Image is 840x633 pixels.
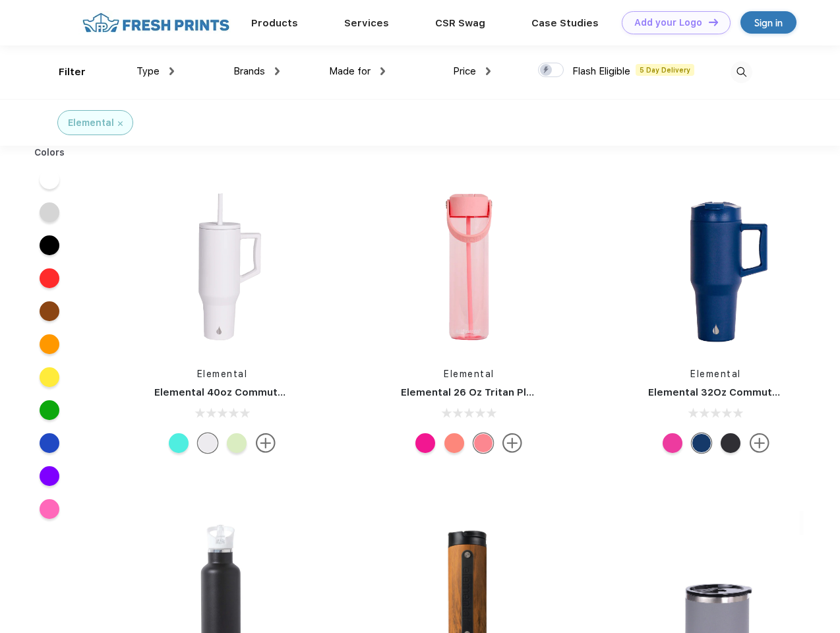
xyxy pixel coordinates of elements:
div: Add your Logo [634,17,702,28]
span: 5 Day Delivery [636,64,694,76]
a: Products [251,17,298,29]
a: Sign in [740,11,796,34]
div: Colors [24,146,75,160]
img: dropdown.png [275,67,280,75]
div: Hot pink [415,433,435,453]
a: Elemental 26 Oz Tritan Plastic Water Bottle [401,386,619,398]
img: filter_cancel.svg [118,121,123,126]
img: DT [709,18,718,26]
a: Elemental 40oz Commuter Tumbler [154,386,333,398]
a: Elemental [444,369,495,379]
div: Elemental [68,116,114,130]
img: more.svg [750,433,769,453]
div: Rose [473,433,493,453]
div: Navy [692,433,711,453]
div: Key Lime [227,433,247,453]
img: dropdown.png [169,67,174,75]
div: Vintage flower [169,433,189,453]
img: desktop_search.svg [731,61,752,83]
img: more.svg [256,433,276,453]
img: fo%20logo%202.webp [78,11,233,34]
img: more.svg [502,433,522,453]
span: Type [136,65,160,77]
img: func=resize&h=266 [628,179,804,354]
img: dropdown.png [380,67,385,75]
img: dropdown.png [486,67,491,75]
a: Elemental [690,369,741,379]
div: Hot Pink [663,433,682,453]
a: Elemental 32Oz Commuter Tumbler [648,386,827,398]
a: Elemental [197,369,248,379]
div: Black [721,433,740,453]
a: CSR Swag [435,17,485,29]
img: func=resize&h=266 [135,179,310,354]
span: Price [453,65,476,77]
div: Sign in [754,15,783,30]
img: func=resize&h=266 [381,179,556,354]
a: Services [344,17,389,29]
span: Made for [329,65,371,77]
div: Cotton candy [444,433,464,453]
div: White [198,433,218,453]
span: Flash Eligible [572,65,630,77]
span: Brands [233,65,265,77]
div: Filter [59,65,86,80]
